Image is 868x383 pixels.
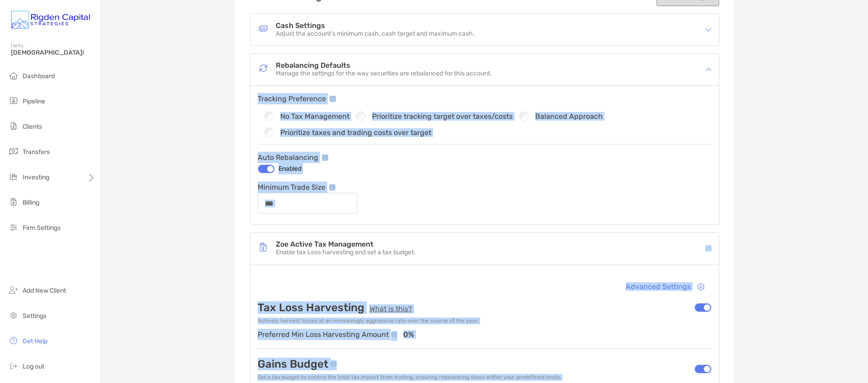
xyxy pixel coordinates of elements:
img: clients icon [8,121,19,131]
img: icon arrow [705,27,712,33]
img: add_new_client icon [8,285,19,295]
p: Enabled [278,163,302,174]
img: investing icon [8,171,19,182]
p: Preferred Min Loss Harvesting Amount [258,329,389,340]
h4: Zoe Active Tax Management [276,241,415,248]
p: Auto Rebalancing [258,152,318,163]
div: icon arrowRebalancing DefaultsRebalancing DefaultsManage the settings for the way securities are ... [250,54,719,85]
img: logout icon [8,360,19,371]
span: Log out [23,363,44,370]
img: billing icon [8,196,19,207]
h4: Cash Settings [276,22,475,30]
img: Cash Settings [258,23,269,34]
p: Gains Budget [258,358,328,370]
label: Balanced Approach [535,112,603,120]
p: Minimum Trade Size [258,182,325,193]
button: Advanced Settings [618,277,712,297]
span: [DEMOGRAPHIC_DATA]! [11,49,95,56]
div: icon arrowCash SettingsCash SettingsAdjust the account’s minimum cash, cash target and maximum cash. [250,14,719,46]
img: info tooltip [391,332,397,338]
h4: Rebalancing Defaults [276,62,492,70]
img: dashboard icon [8,70,19,81]
img: transfers icon [8,146,19,157]
img: info tooltip [330,96,336,102]
img: Zoe Logo [11,4,90,36]
div: icon arrowZoe Active Tax ManagementZoe Active Tax ManagementEnable tax Loss harvesting and set a ... [250,233,719,264]
span: Transfers [23,148,50,156]
img: pipeline icon [8,95,19,106]
p: Manage the settings for the way securities are rebalanced for this account. [276,70,492,78]
span: Add New Client [23,287,66,294]
p: 0 % [399,330,414,339]
img: Rebalancing Defaults [258,63,269,74]
label: Prioritize taxes and trading costs over target [280,129,431,136]
p: Adjust the account’s minimum cash, cash target and maximum cash. [276,30,475,38]
p: Set a tax budget to control the total tax impact from trading, ensuring rebalancing stays within ... [258,374,561,381]
p: Enable tax Loss harvesting and set a tax budget. [276,249,415,257]
label: Prioritize tracking target over taxes/costs [372,112,513,120]
img: Zoe Active Tax Management [258,242,269,252]
span: Firm Settings [23,224,61,232]
span: Pipeline [23,98,45,105]
span: Investing [23,173,49,181]
span: Get Help [23,337,47,345]
span: Clients [23,123,42,131]
img: icon arrow [705,66,712,73]
p: Tax Loss Harvesting [258,301,364,314]
span: Dashboard [23,72,55,80]
span: Settings [23,312,47,320]
button: What is this? [367,304,415,314]
img: settings icon [8,310,19,321]
label: No Tax Management [280,112,349,120]
img: firm-settings icon [8,222,19,233]
img: info tooltip [330,361,337,367]
img: info tooltip [322,154,328,161]
p: Actively harvest losses at an increasingly aggressive rate over the course of the year. [258,318,712,324]
img: icon arrow [705,245,712,252]
img: get-help icon [8,335,19,346]
span: Billing [23,199,39,206]
p: Tracking Preference [258,93,326,104]
img: info tooltip [329,184,335,191]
